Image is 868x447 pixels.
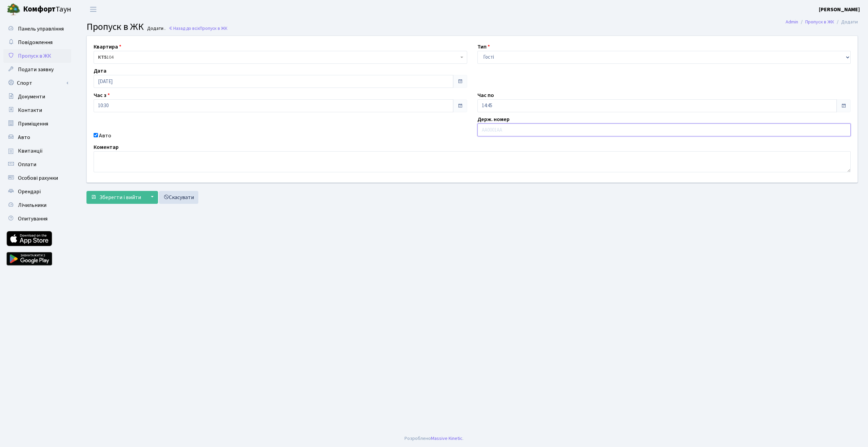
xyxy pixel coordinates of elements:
span: Орендарі [18,188,41,195]
a: Панель управління [3,22,71,36]
label: Квартира [94,43,121,51]
span: Таун [23,4,71,15]
span: Особові рахунки [18,174,58,182]
a: Admin [786,18,798,25]
a: Квитанції [3,144,71,158]
label: Авто [99,132,111,140]
li: Додати [834,18,858,26]
b: [PERSON_NAME] [819,6,860,13]
span: Авто [18,134,30,141]
a: Авто [3,131,71,144]
span: Пропуск в ЖК [86,20,144,34]
img: logo.png [7,3,20,16]
span: Пропуск в ЖК [18,52,51,60]
span: Подати заявку [18,66,54,73]
span: <b>КТ5</b>&nbsp;&nbsp;&nbsp;104 [94,51,467,64]
span: Оплати [18,161,36,168]
div: Розроблено . [405,435,463,442]
a: Повідомлення [3,36,71,49]
span: Пропуск в ЖК [200,25,228,32]
input: AA0001AA [477,123,851,136]
a: Оплати [3,158,71,171]
span: Зберегти і вийти [99,194,141,201]
a: Контакти [3,103,71,117]
a: Приміщення [3,117,71,131]
a: Пропуск в ЖК [805,18,834,25]
label: Час по [477,91,494,99]
span: Контакти [18,106,42,114]
a: Назад до всіхПропуск в ЖК [169,25,228,32]
label: Тип [477,43,490,51]
a: Пропуск в ЖК [3,49,71,63]
span: Повідомлення [18,39,53,46]
button: Переключити навігацію [85,4,102,15]
span: Приміщення [18,120,48,128]
label: Час з [94,91,110,99]
small: Додати . [146,26,165,32]
span: <b>КТ5</b>&nbsp;&nbsp;&nbsp;104 [98,54,459,61]
span: Документи [18,93,45,100]
nav: breadcrumb [775,15,868,29]
a: Спорт [3,76,71,90]
button: Зберегти і вийти [86,191,145,204]
a: Орендарі [3,185,71,198]
b: КТ5 [98,54,106,61]
span: Лічильники [18,201,46,209]
span: Панель управління [18,25,64,33]
a: Опитування [3,212,71,226]
b: Комфорт [23,4,56,15]
label: Дата [94,67,106,75]
a: Лічильники [3,198,71,212]
span: Опитування [18,215,47,222]
a: Документи [3,90,71,103]
a: Massive Kinetic [431,435,462,442]
label: Коментар [94,143,119,151]
a: Особові рахунки [3,171,71,185]
span: Квитанції [18,147,43,155]
label: Держ. номер [477,115,510,123]
a: Подати заявку [3,63,71,76]
a: Скасувати [159,191,198,204]
a: [PERSON_NAME] [819,5,860,14]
